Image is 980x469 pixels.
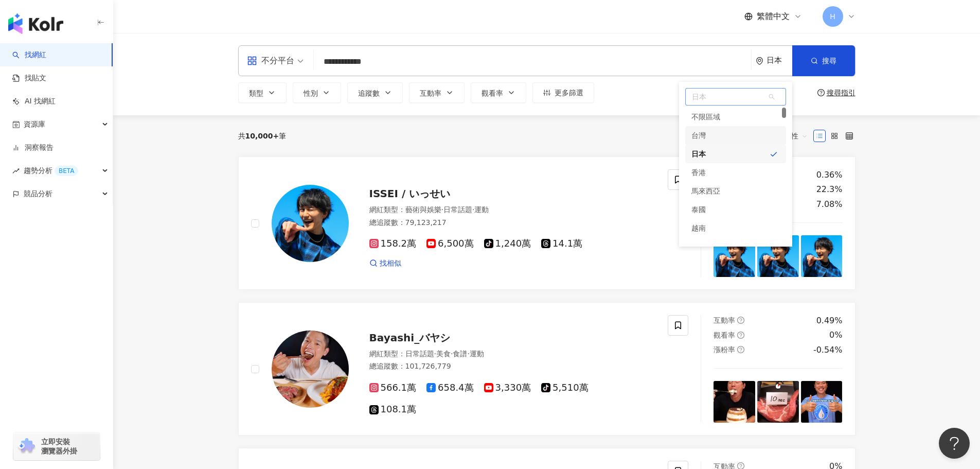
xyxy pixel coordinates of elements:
[467,350,469,358] span: ·
[737,317,744,324] span: question-circle
[939,428,970,459] iframe: Help Scout Beacon - Open
[691,182,720,200] div: 馬來西亞
[691,145,706,163] div: 日本
[358,89,380,97] span: 追蹤數
[420,89,441,97] span: 互動率
[272,185,349,262] img: KOL Avatar
[16,438,37,455] img: chrome extension
[369,361,656,372] div: 總追蹤數 ： 101,726,779
[426,383,474,393] span: 658.4萬
[238,132,287,140] div: 共 筆
[737,332,744,339] span: question-circle
[369,258,401,269] a: 找相似
[685,163,786,182] div: 香港
[714,331,735,339] span: 觀看率
[436,350,451,358] span: 美食
[247,53,294,69] div: 不分平台
[484,383,531,393] span: 3,330萬
[441,205,443,214] span: ·
[12,167,20,175] span: rise
[816,315,843,326] div: 0.49%
[369,205,656,215] div: 網紅類型 ：
[238,157,856,290] a: KOL AvatarISSEI / いっせい網紅類型：藝術與娛樂·日常話題·運動總追蹤數：79,123,217158.2萬6,500萬1,240萬14.1萬找相似互動率question-circ...
[484,238,531,249] span: 1,240萬
[369,349,656,359] div: 網紅類型 ：
[12,96,56,107] a: AI 找網紅
[347,82,403,103] button: 追蹤數
[685,145,786,163] div: 日本
[777,128,808,144] span: 關聯性
[443,205,472,214] span: 日常話題
[830,11,835,22] span: H
[737,346,744,353] span: question-circle
[691,163,706,182] div: 香港
[685,219,786,237] div: 越南
[238,82,287,103] button: 類型
[12,50,46,60] a: search找網紅
[691,126,706,145] div: 台灣
[24,182,52,205] span: 競品分析
[685,108,786,126] div: 不限區域
[756,57,763,65] span: environment
[827,89,856,97] div: 搜尋指引
[691,200,706,219] div: 泰國
[691,108,720,126] div: 不限區域
[472,205,474,214] span: ·
[816,199,843,210] div: 7.08%
[369,383,417,393] span: 566.1萬
[816,169,843,181] div: 0.36%
[714,345,735,354] span: 漲粉率
[816,184,843,195] div: 22.3%
[801,235,843,277] img: post-image
[829,329,842,341] div: 0%
[451,350,453,358] span: ·
[541,238,582,249] span: 14.1萬
[238,302,856,436] a: KOL AvatarBayashi_バヤシ網紅類型：日常話題·美食·食譜·運動總追蹤數：101,726,779566.1萬658.4萬3,330萬5,510萬108.1萬互動率question-...
[12,143,54,153] a: 洞察報告
[245,132,279,140] span: 10,000+
[685,126,786,145] div: 台灣
[691,219,706,237] div: 越南
[453,350,467,358] span: 食譜
[757,381,799,423] img: post-image
[482,89,503,97] span: 觀看率
[13,432,100,460] a: chrome extension立即安裝 瀏覽器外掛
[426,238,474,249] span: 6,500萬
[55,166,78,176] div: BETA
[369,187,451,200] span: ISSEI / いっせい
[369,218,656,228] div: 總追蹤數 ： 79,123,217
[714,235,755,277] img: post-image
[471,82,526,103] button: 觀看率
[822,57,836,65] span: 搜尋
[369,238,417,249] span: 158.2萬
[470,350,484,358] span: 運動
[304,89,318,97] span: 性別
[685,182,786,200] div: 馬來西亞
[757,11,790,22] span: 繁體中文
[8,13,63,34] img: logo
[249,89,263,97] span: 類型
[686,89,786,105] span: 日本
[380,258,401,269] span: 找相似
[474,205,489,214] span: 運動
[369,332,451,344] span: Bayashi_バヤシ
[247,56,257,66] span: appstore
[817,89,825,96] span: question-circle
[24,159,78,182] span: 趨勢分析
[24,113,45,136] span: 資源庫
[405,205,441,214] span: 藝術與娛樂
[434,350,436,358] span: ·
[792,45,855,76] button: 搜尋
[41,437,77,456] span: 立即安裝 瀏覽器外掛
[767,56,792,65] div: 日本
[409,82,465,103] button: 互動率
[757,235,799,277] img: post-image
[714,381,755,423] img: post-image
[555,89,583,97] span: 更多篩選
[12,73,46,83] a: 找貼文
[532,82,594,103] button: 更多篩選
[714,316,735,324] span: 互動率
[801,381,843,423] img: post-image
[685,200,786,219] div: 泰國
[541,383,589,393] span: 5,510萬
